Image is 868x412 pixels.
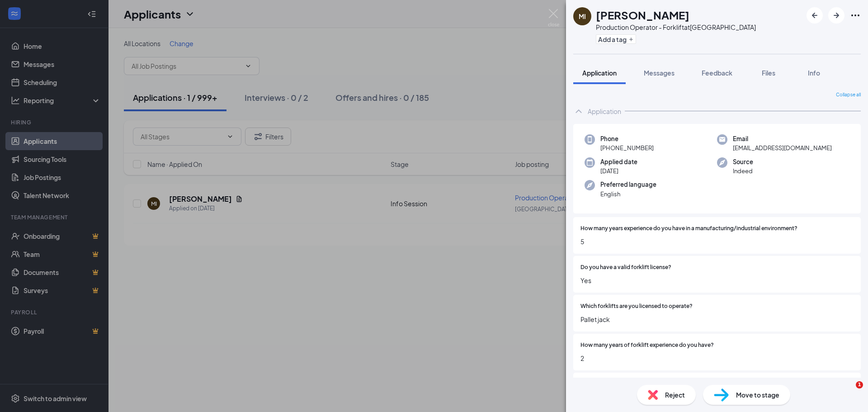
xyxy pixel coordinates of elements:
iframe: Intercom live chat [837,381,859,403]
span: 5 [580,237,854,246]
span: Reject [665,390,685,400]
button: PlusAdd a tag [596,34,636,44]
span: Email [733,134,832,143]
span: Do you have a valid forklift license? [580,263,671,272]
div: Production Operator - Forklift at [GEOGRAPHIC_DATA] [596,23,756,32]
span: Feedback [702,69,732,77]
span: Pallet jack [580,314,854,324]
span: Source [733,157,753,166]
span: How many years experience do you have in a manufacturing/industrial environment? [580,224,797,233]
span: Move to stage [736,390,779,400]
span: Messages [644,69,675,77]
div: Application [588,107,621,116]
span: Phone [600,134,654,143]
span: Yes [580,275,854,285]
svg: ArrowLeftNew [809,10,820,21]
span: Which forklifts are you licensed to operate? [580,302,693,311]
span: Indeed [733,166,753,175]
span: Application [582,69,617,77]
span: How many years of forklift experience do you have? [580,341,714,350]
span: [DATE] [600,166,637,175]
span: Collapse all [836,91,861,99]
span: Applied date [600,157,637,166]
svg: ChevronUp [573,106,584,117]
h1: [PERSON_NAME] [596,7,689,23]
button: ArrowRight [828,7,844,24]
span: English [600,189,656,199]
span: [PHONE_NUMBER] [600,143,654,152]
button: ArrowLeftNew [807,7,823,24]
span: 2 [580,353,854,363]
svg: ArrowRight [831,10,842,21]
svg: Plus [628,37,634,42]
span: 1 [856,381,863,388]
span: Info [808,69,820,77]
span: Preferred language [600,180,656,189]
svg: Ellipses [850,10,861,21]
div: MI [579,12,586,21]
span: [EMAIL_ADDRESS][DOMAIN_NAME] [733,143,832,152]
span: Files [762,69,775,77]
